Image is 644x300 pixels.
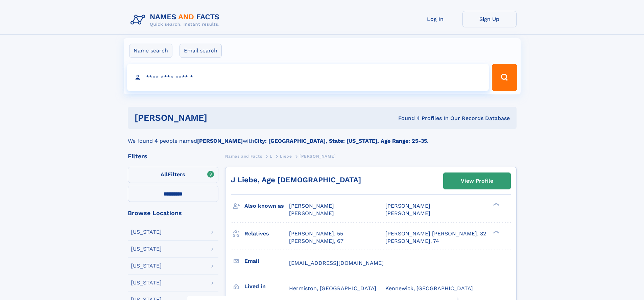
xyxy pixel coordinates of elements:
a: [PERSON_NAME], 67 [289,237,343,245]
img: Logo Names and Facts [128,11,225,29]
div: Browse Locations [128,210,218,216]
a: View Profile [444,173,510,189]
a: [PERSON_NAME] [PERSON_NAME], 32 [385,230,486,237]
div: We found 4 people named with . [128,129,517,145]
b: [PERSON_NAME] [197,138,243,144]
span: Hermiston, [GEOGRAPHIC_DATA] [289,285,376,292]
span: [PERSON_NAME] [385,210,430,216]
label: Name search [129,44,172,58]
a: Sign Up [462,11,517,27]
input: search input [127,64,489,91]
div: Found 4 Profiles In Our Records Database [303,115,510,122]
h3: Relatives [244,228,289,239]
span: Kennewick, [GEOGRAPHIC_DATA] [385,285,473,292]
a: Log In [408,11,462,27]
span: L [270,154,272,159]
span: [PERSON_NAME] [300,154,336,159]
a: Liebe [280,152,292,160]
h3: Also known as [244,200,289,212]
a: [PERSON_NAME], 74 [385,237,439,245]
b: City: [GEOGRAPHIC_DATA], State: [US_STATE], Age Range: 25-35 [254,138,427,144]
button: Search Button [492,64,517,91]
label: Filters [128,167,218,183]
div: [US_STATE] [131,263,162,269]
div: View Profile [461,173,493,189]
div: ❯ [492,230,500,234]
div: ❯ [492,202,500,207]
span: [EMAIL_ADDRESS][DOMAIN_NAME] [289,260,384,266]
a: L [270,152,272,160]
div: [US_STATE] [131,229,162,235]
span: All [161,171,168,178]
span: [PERSON_NAME] [289,203,334,209]
h1: [PERSON_NAME] [135,114,303,122]
a: [PERSON_NAME], 55 [289,230,343,237]
span: Liebe [280,154,292,159]
div: [US_STATE] [131,280,162,285]
span: [PERSON_NAME] [289,210,334,216]
a: J Liebe, Age [DEMOGRAPHIC_DATA] [231,176,361,184]
div: Filters [128,153,218,159]
div: [US_STATE] [131,246,162,252]
h3: Lived in [244,281,289,292]
h3: Email [244,255,289,267]
label: Email search [180,44,222,58]
a: Names and Facts [225,152,262,160]
span: [PERSON_NAME] [385,203,430,209]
